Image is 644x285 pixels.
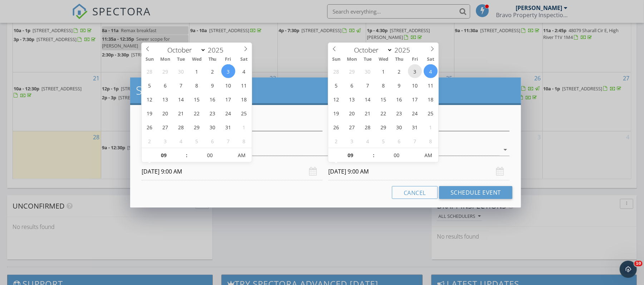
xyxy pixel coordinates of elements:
input: Year [206,45,230,55]
span: October 6, 2025 [158,78,172,92]
span: Mon [157,57,173,62]
span: October 25, 2025 [237,106,251,120]
span: Sat [236,57,252,62]
span: October 29, 2025 [377,120,390,134]
span: October 20, 2025 [158,106,172,120]
span: November 7, 2025 [221,134,235,148]
span: November 6, 2025 [206,134,220,148]
span: October 21, 2025 [174,106,188,120]
span: October 7, 2025 [174,78,188,92]
span: October 15, 2025 [377,92,390,106]
span: October 3, 2025 [408,64,422,78]
span: Wed [189,57,205,62]
span: October 5, 2025 [143,78,157,92]
span: October 24, 2025 [221,106,235,120]
span: October 24, 2025 [408,106,422,120]
span: October 28, 2025 [361,120,375,134]
span: November 6, 2025 [392,134,406,148]
span: November 4, 2025 [361,134,375,148]
span: October 2, 2025 [392,64,406,78]
span: October 11, 2025 [424,78,438,92]
h2: Schedule Event [136,83,515,97]
input: Select date [328,163,509,180]
span: October 27, 2025 [158,120,172,134]
span: October 5, 2025 [329,78,343,92]
button: Schedule Event [439,186,512,199]
span: September 29, 2025 [345,64,359,78]
span: October 28, 2025 [174,120,188,134]
span: October 17, 2025 [408,92,422,106]
span: October 8, 2025 [377,78,390,92]
span: October 22, 2025 [190,106,204,120]
span: Tue [173,57,189,62]
span: October 18, 2025 [424,92,438,106]
span: October 17, 2025 [221,92,235,106]
span: Thu [391,57,407,62]
span: September 29, 2025 [158,64,172,78]
span: October 16, 2025 [392,92,406,106]
span: November 3, 2025 [345,134,359,148]
span: October 12, 2025 [143,92,157,106]
span: October 1, 2025 [190,64,204,78]
span: October 10, 2025 [408,78,422,92]
span: November 8, 2025 [424,134,438,148]
span: October 11, 2025 [237,78,251,92]
span: October 19, 2025 [329,106,343,120]
span: September 28, 2025 [329,64,343,78]
span: October 27, 2025 [345,120,359,134]
span: October 22, 2025 [377,106,390,120]
input: Select date [142,163,323,180]
span: September 30, 2025 [361,64,375,78]
span: October 23, 2025 [392,106,406,120]
span: October 13, 2025 [345,92,359,106]
span: October 30, 2025 [392,120,406,134]
span: Sun [328,57,344,62]
span: Wed [375,57,391,62]
iframe: Intercom live chat [620,261,637,278]
span: October 31, 2025 [408,120,422,134]
span: September 30, 2025 [174,64,188,78]
span: November 2, 2025 [143,134,157,148]
span: Sat [423,57,438,62]
span: October 3, 2025 [221,64,235,78]
span: Mon [344,57,360,62]
span: October 19, 2025 [143,106,157,120]
span: October 21, 2025 [361,106,375,120]
span: : [186,148,188,162]
span: October 1, 2025 [377,64,390,78]
span: October 25, 2025 [424,106,438,120]
span: October 2, 2025 [206,64,220,78]
span: October 6, 2025 [345,78,359,92]
span: Fri [220,57,236,62]
span: October 20, 2025 [345,106,359,120]
input: Year [393,45,416,55]
span: October 16, 2025 [206,92,220,106]
span: October 8, 2025 [190,78,204,92]
span: Fri [407,57,423,62]
span: November 2, 2025 [329,134,343,148]
span: : [373,148,375,162]
span: November 1, 2025 [424,120,438,134]
span: October 29, 2025 [190,120,204,134]
span: October 4, 2025 [237,64,251,78]
span: October 26, 2025 [329,120,343,134]
span: November 1, 2025 [237,120,251,134]
span: November 8, 2025 [237,134,251,148]
span: October 7, 2025 [361,78,375,92]
span: October 15, 2025 [190,92,204,106]
span: Sun [142,57,157,62]
span: October 30, 2025 [206,120,220,134]
span: Click to toggle [419,148,438,162]
span: October 4, 2025 [424,64,438,78]
span: October 12, 2025 [329,92,343,106]
span: October 18, 2025 [237,92,251,106]
span: October 9, 2025 [392,78,406,92]
span: Click to toggle [232,148,252,162]
span: October 10, 2025 [221,78,235,92]
button: Cancel [392,186,438,199]
span: October 9, 2025 [206,78,220,92]
span: September 28, 2025 [143,64,157,78]
span: October 26, 2025 [143,120,157,134]
span: October 14, 2025 [361,92,375,106]
span: Thu [205,57,220,62]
